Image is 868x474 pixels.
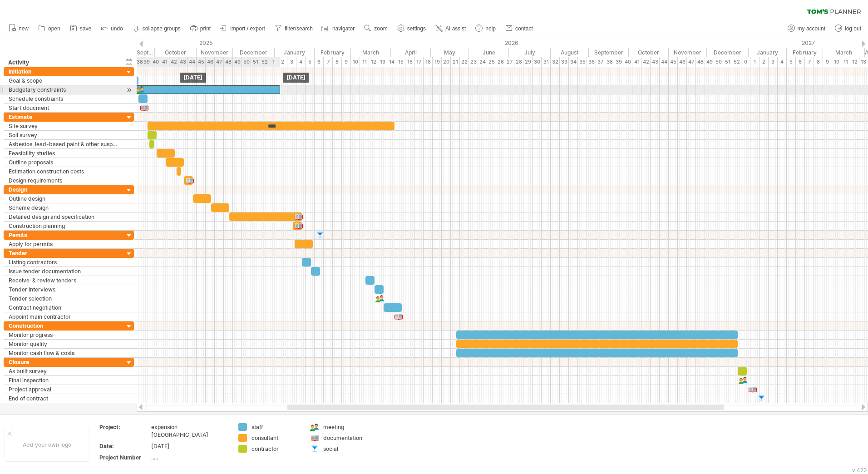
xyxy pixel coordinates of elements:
[160,57,169,67] div: 41
[197,48,233,57] div: November 2025
[224,57,233,67] div: 48
[296,57,306,67] div: 4
[707,48,749,57] div: December 2026
[351,57,360,67] div: 10
[9,176,119,185] div: Design requirements
[215,57,224,67] div: 47
[130,23,183,35] a: collapse groups
[714,57,723,67] div: 50
[445,25,466,32] span: AI assist
[133,57,142,67] div: 38
[623,57,632,67] div: 40
[678,57,687,67] div: 46
[9,113,119,121] div: Estimate
[9,212,119,221] div: Detailed design and specification
[275,48,315,57] div: January 2026
[9,131,119,139] div: Soil survey
[9,222,119,230] div: Construction planning
[252,423,301,431] div: staff
[9,140,119,148] div: Asbestos, lead-based paint & other suspect materials
[99,454,149,461] div: Project Number
[542,57,551,67] div: 31
[660,57,669,67] div: 44
[155,48,197,57] div: October 2025
[151,57,160,67] div: 40
[473,23,498,35] a: help
[230,25,265,32] span: import / export
[485,25,496,32] span: help
[687,57,696,67] div: 47
[9,340,119,348] div: Monitor quality
[569,57,578,67] div: 34
[272,23,316,35] a: filter/search
[143,25,181,32] strong: collapse groups
[451,57,460,67] div: 21
[218,23,268,35] a: import / export
[741,57,750,67] div: 0
[503,23,536,35] a: contact
[424,57,433,67] div: 18
[99,23,126,35] a: undo
[333,57,342,67] div: 8
[732,57,741,67] div: 52
[278,57,287,67] div: 2
[251,57,260,67] div: 51
[785,23,828,35] a: my account
[852,467,867,474] div: v 422
[197,57,206,67] div: 45
[9,285,119,294] div: Tender interviews
[769,57,778,67] div: 3
[431,48,469,57] div: May 2026
[111,25,123,32] span: undo
[9,203,119,212] div: Scheme design
[614,57,623,67] div: 39
[233,57,242,67] div: 49
[629,48,669,57] div: October 2026
[696,57,705,67] div: 48
[378,57,387,67] div: 13
[632,57,641,67] div: 41
[324,57,333,67] div: 7
[283,73,309,83] div: [DATE]
[551,48,589,57] div: August 2026
[151,454,227,461] div: .....
[9,258,119,267] div: Listing contractors
[515,25,533,32] span: contact
[778,57,787,67] div: 4
[169,57,178,67] div: 42
[9,240,119,248] div: Apply for permits
[787,57,796,67] div: 5
[180,73,206,83] div: [DATE]
[460,57,469,67] div: 22
[242,57,251,67] div: 50
[759,57,769,67] div: 2
[523,57,533,67] div: 29
[306,57,315,67] div: 5
[605,57,614,67] div: 38
[9,349,119,357] div: Monitor cash flow & costs
[9,149,119,158] div: Feasibility studies
[396,57,405,67] div: 15
[9,321,119,330] div: Construction
[9,167,119,176] div: Estimation construction costs
[9,185,119,194] div: Design
[814,57,823,67] div: 8
[178,57,187,67] div: 43
[362,23,390,35] a: zoom
[669,48,707,57] div: November 2026
[315,48,351,57] div: February 2026
[68,23,94,35] a: save
[206,57,215,67] div: 46
[387,57,396,67] div: 14
[514,57,523,67] div: 28
[589,48,629,57] div: September 2026
[9,294,119,303] div: Tender selection
[200,25,211,32] span: print
[587,57,596,67] div: 36
[651,57,660,67] div: 43
[805,57,814,67] div: 7
[405,57,414,67] div: 16
[509,48,551,57] div: July 2026
[9,194,119,203] div: Outline design
[596,57,605,67] div: 37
